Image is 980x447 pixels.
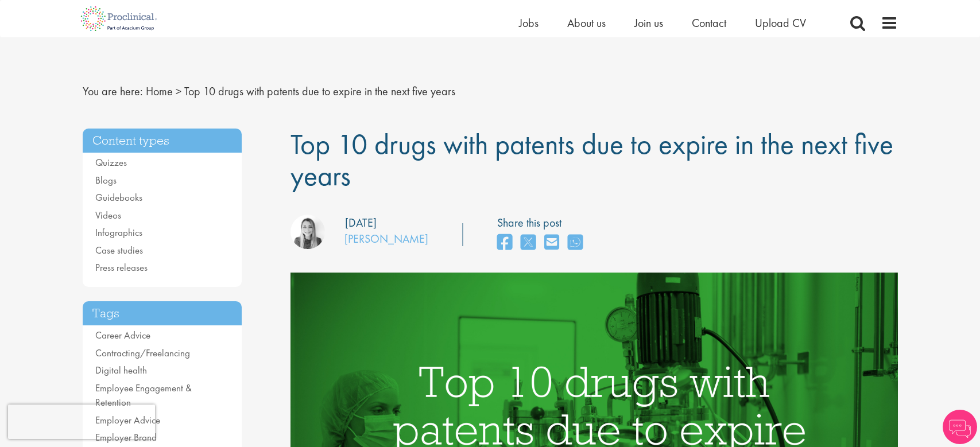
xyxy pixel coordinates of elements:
[755,15,806,30] a: Upload CV
[95,174,117,186] a: Blogs
[290,126,893,194] span: Top 10 drugs with patents due to expire in the next five years
[634,15,663,30] a: Join us
[95,347,190,359] a: Contracting/Freelancing
[544,231,559,255] a: share on email
[95,191,142,204] a: Guidebooks
[95,209,121,221] a: Videos
[184,84,455,99] span: Top 10 drugs with patents due to expire in the next five years
[497,215,588,231] label: Share this post
[95,156,127,169] a: Quizzes
[95,382,192,409] a: Employee Engagement & Retention
[345,215,377,231] div: [DATE]
[692,15,726,30] a: Contact
[567,15,606,30] a: About us
[344,231,428,246] a: [PERSON_NAME]
[568,231,583,255] a: share on whats app
[497,231,512,255] a: share on facebook
[95,364,147,376] a: Digital health
[8,405,155,439] iframe: reCAPTCHA
[146,84,173,99] a: breadcrumb link
[95,329,150,341] a: Career Advice
[83,84,143,99] span: You are here:
[943,410,977,444] img: Chatbot
[95,226,142,239] a: Infographics
[521,231,536,255] a: share on twitter
[290,215,325,249] img: Hannah Burke
[83,129,242,153] h3: Content types
[95,261,148,274] a: Press releases
[176,84,181,99] span: >
[95,244,143,256] a: Case studies
[83,301,242,326] h3: Tags
[519,15,539,30] a: Jobs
